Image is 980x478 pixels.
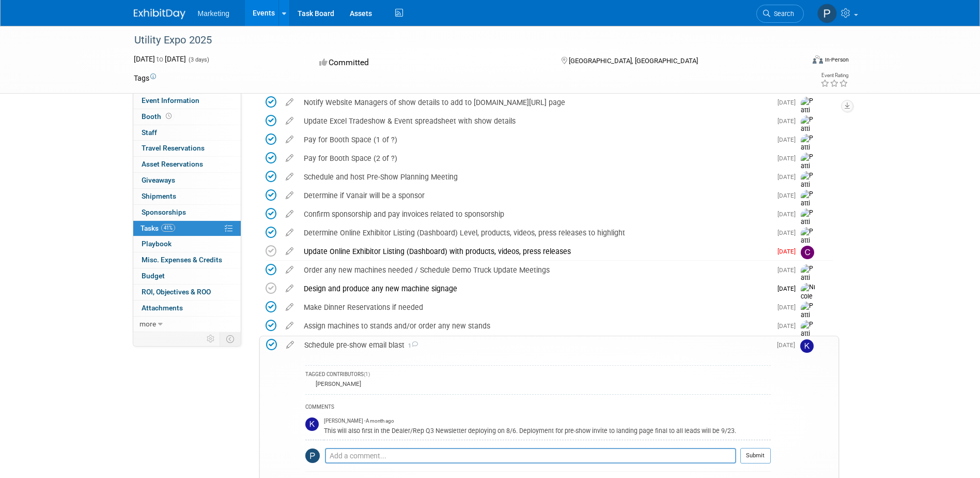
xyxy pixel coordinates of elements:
div: Pay for Booth Space (1 of ?) [299,131,771,148]
img: Paige Behrendt [305,449,320,463]
a: Misc. Expenses & Credits [133,252,241,268]
a: edit [281,172,299,182]
a: Asset Reservations [133,157,241,172]
img: Patti Baxter [801,115,816,152]
span: [DATE] [DATE] [134,55,186,63]
img: Patti Baxter [801,97,816,133]
span: ROI, Objectives & ROO [142,288,211,296]
span: Budget [142,272,165,280]
div: Make Dinner Reservations if needed [299,298,771,316]
a: edit [281,284,299,293]
span: [GEOGRAPHIC_DATA], [GEOGRAPHIC_DATA] [569,57,698,65]
div: Update Online Exhibitor Listing (Dashboard) with products, videos, press releases [299,243,771,260]
img: Format-Inperson.png [813,55,823,64]
a: edit [281,321,299,331]
a: Staff [133,125,241,141]
a: Event Information [133,93,241,109]
img: Patti Baxter [801,264,816,301]
span: [DATE] [777,192,801,199]
span: Tasks [141,224,175,232]
div: Order any new machines needed / Schedule Demo Truck Update Meetings [299,261,771,279]
img: Katie Hein [800,339,814,353]
span: Booth [142,112,174,121]
div: Determine Online Exhibitor Listing (Dashboard) Level, products, videos, press releases to highlight [299,224,771,242]
span: [DATE] [777,229,801,236]
span: Event Information [142,96,199,104]
td: Tags [134,73,156,83]
a: edit [281,303,299,312]
span: to [155,55,165,63]
span: [DATE] [777,248,801,255]
a: Sponsorships [133,205,241,220]
a: Tasks41% [133,221,241,236]
span: 41% [161,224,175,232]
a: Playbook [133,236,241,252]
a: Travel Reservations [133,141,241,156]
img: Patti Baxter [801,227,816,264]
span: Search [770,10,794,18]
span: [DATE] [777,173,801,181]
span: Attachments [142,304,183,312]
div: In-Person [825,56,849,64]
a: edit [281,191,299,200]
a: Search [756,5,804,23]
div: Pay for Booth Space (2 of ?) [299,150,771,167]
div: Event Rating [820,73,848,78]
div: This will also first in the Dealer/Rep Q3 Newsletter deploying on 8/6. Deployment for pre-show in... [324,425,771,435]
div: [PERSON_NAME] [313,380,361,387]
span: (1) [364,371,370,377]
div: Notify Website Managers of show details to add to [DOMAIN_NAME][URL] page [299,94,771,111]
span: [DATE] [777,136,801,143]
img: Chris Sloan [801,246,814,259]
a: more [133,317,241,332]
span: [DATE] [777,117,801,125]
a: edit [281,98,299,107]
span: [DATE] [777,285,801,292]
span: [DATE] [777,322,801,330]
span: [DATE] [777,341,800,349]
div: Schedule pre-show email blast [299,336,771,354]
span: 1 [405,342,418,349]
a: edit [281,228,299,237]
div: Determine if Vanair will be a sponsor [299,187,771,204]
a: Booth [133,109,241,125]
div: COMMENTS [305,402,771,413]
span: Booth not reserved yet [164,112,174,120]
span: Sponsorships [142,208,186,216]
span: [DATE] [777,304,801,311]
img: ExhibitDay [134,9,185,19]
div: Committed [316,54,545,72]
a: Attachments [133,301,241,316]
img: Patti Baxter [801,320,816,357]
span: Shipments [142,192,176,200]
a: edit [281,116,299,126]
div: Utility Expo 2025 [131,31,788,50]
span: Giveaways [142,176,175,184]
img: Patti Baxter [801,153,816,189]
span: Asset Reservations [142,160,203,168]
span: Staff [142,128,157,137]
span: [DATE] [777,155,801,162]
span: (3 days) [188,56,209,63]
a: ROI, Objectives & ROO [133,285,241,300]
button: Submit [740,448,771,464]
img: Paige Behrendt [817,4,837,23]
span: more [139,320,156,328]
div: Confirm sponsorship and pay invoices related to sponsorship [299,205,771,223]
span: Marketing [198,9,229,18]
span: [DATE] [777,211,801,218]
img: Patti Baxter [801,134,816,171]
div: Event Format [743,54,849,69]
a: Budget [133,268,241,284]
div: TAGGED CONTRIBUTORS [305,371,771,380]
div: Schedule and host Pre-Show Planning Meeting [299,168,771,186]
span: Travel Reservations [142,144,205,152]
img: Patti Baxter [801,190,816,227]
span: [PERSON_NAME] - A month ago [324,417,394,425]
span: Playbook [142,240,172,248]
td: Toggle Event Tabs [220,332,241,346]
a: edit [281,265,299,275]
span: Misc. Expenses & Credits [142,256,222,264]
img: Patti Baxter [801,302,816,338]
span: [DATE] [777,99,801,106]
